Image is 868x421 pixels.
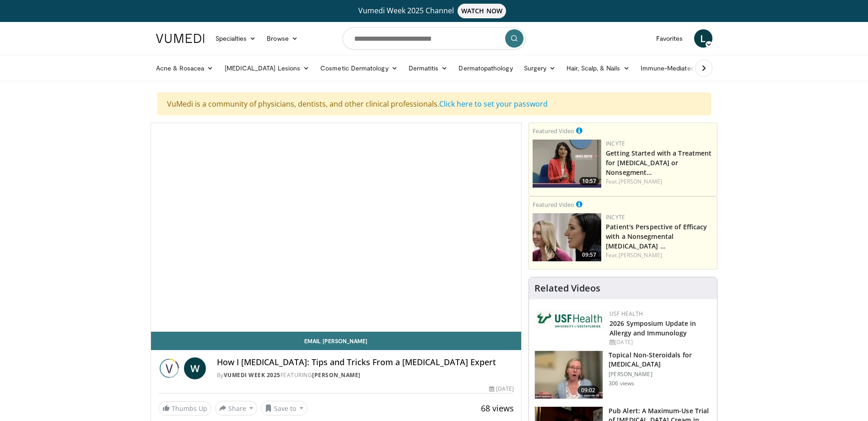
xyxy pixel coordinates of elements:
div: Feat. [606,251,713,259]
span: 09:57 [579,251,599,259]
div: [DATE] [609,338,710,346]
button: Save to [261,401,307,416]
a: Dermatitis [403,59,453,77]
img: 34a4b5e7-9a28-40cd-b963-80fdb137f70d.150x105_q85_crop-smart_upscale.jpg [535,351,603,399]
a: Specialties [210,29,262,48]
h4: Related Videos [534,283,600,294]
a: Thumbs Up [158,401,211,416]
a: USF Health [609,310,643,318]
a: L [694,29,712,48]
a: Email [PERSON_NAME] [151,332,522,350]
a: 10:57 [533,140,601,188]
div: Feat. [606,178,713,186]
a: Acne & Rosacea [151,59,219,77]
div: VuMedi is a community of physicians, dentists, and other clinical professionals. [157,92,711,115]
a: Vumedi Week 2025 [224,371,280,379]
span: WATCH NOW [458,4,506,18]
img: e02a99de-beb8-4d69-a8cb-018b1ffb8f0c.png.150x105_q85_crop-smart_upscale.jpg [533,140,601,188]
a: Incyte [606,213,625,221]
a: Vumedi Week 2025 ChannelWATCH NOW [157,4,711,18]
small: Featured Video [533,127,574,135]
a: [PERSON_NAME] [312,371,361,379]
a: [MEDICAL_DATA] Lesions [219,59,315,77]
p: [PERSON_NAME] [609,371,712,378]
a: 09:57 [533,213,601,261]
span: 68 views [481,403,514,414]
a: [PERSON_NAME] [619,178,662,185]
a: Getting Started with a Treatment for [MEDICAL_DATA] or Nonsegment… [606,149,712,177]
img: 6ba8804a-8538-4002-95e7-a8f8012d4a11.png.150x105_q85_autocrop_double_scale_upscale_version-0.2.jpg [536,310,605,330]
img: VuMedi Logo [156,34,205,43]
a: Hair, Scalp, & Nails [561,59,635,77]
a: Browse [261,29,303,48]
a: Cosmetic Dermatology [315,59,403,77]
a: Favorites [651,29,689,48]
a: Click here to set your password [439,99,548,109]
p: 306 views [609,380,634,387]
h3: Topical Non-Steroidals for [MEDICAL_DATA] [609,351,712,369]
img: Vumedi Week 2025 [158,357,180,379]
div: By FEATURING [217,371,514,379]
button: Share [215,401,258,416]
a: 09:02 Topical Non-Steroidals for [MEDICAL_DATA] [PERSON_NAME] 306 views [534,351,712,399]
span: 10:57 [579,177,599,185]
div: [DATE] [489,385,514,393]
span: 09:02 [577,386,599,395]
small: Featured Video [533,200,574,209]
a: W [184,357,206,379]
h4: How I [MEDICAL_DATA]: Tips and Tricks From a [MEDICAL_DATA] Expert [217,357,514,367]
a: Immune-Mediated [635,59,709,77]
input: Search topics, interventions [343,27,526,49]
a: [PERSON_NAME] [619,251,662,259]
a: Incyte [606,140,625,147]
a: 2026 Symposium Update in Allergy and Immunology [609,319,696,337]
a: Patient's Perspective of Efficacy with a Nonsegmental [MEDICAL_DATA] … [606,222,707,250]
a: Surgery [518,59,561,77]
img: 2c48d197-61e9-423b-8908-6c4d7e1deb64.png.150x105_q85_crop-smart_upscale.jpg [533,213,601,261]
a: Dermatopathology [453,59,518,77]
video-js: Video Player [151,123,522,332]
